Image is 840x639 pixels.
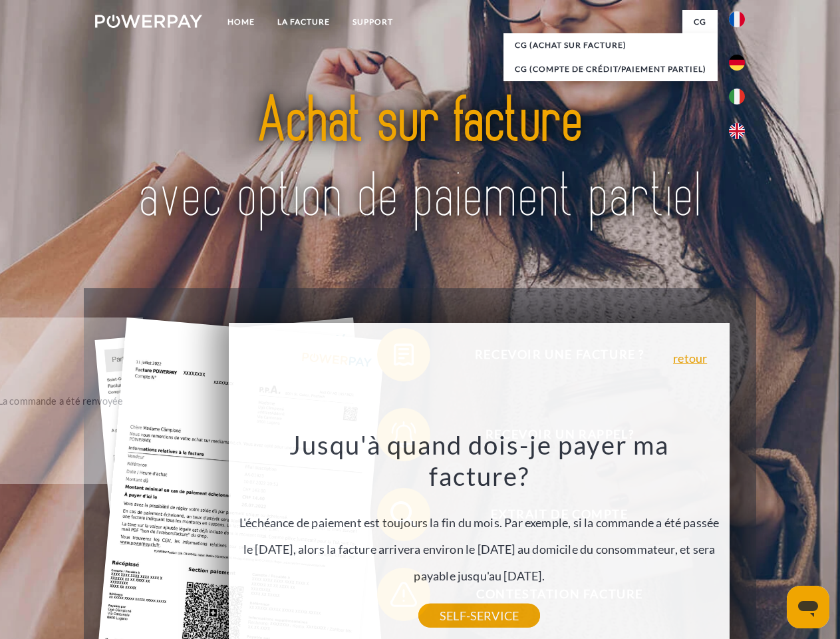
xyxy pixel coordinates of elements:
a: CG (achat sur facture) [503,33,718,57]
h3: Jusqu'à quand dois-je payer ma facture? [237,429,722,493]
a: LA FACTURE [266,10,341,34]
div: L'échéance de paiement est toujours la fin du mois. Par exemple, si la commande a été passée le [... [237,429,722,616]
a: Home [216,10,266,34]
a: CG (Compte de crédit/paiement partiel) [503,57,718,81]
img: logo-powerpay-white.svg [95,15,202,28]
a: retour [673,352,707,364]
img: en [729,123,745,139]
img: it [729,89,745,105]
img: title-powerpay_fr.svg [127,64,713,255]
img: fr [729,11,745,27]
img: de [729,55,745,71]
a: CG [682,10,718,34]
a: SELF-SERVICE [418,604,540,628]
a: Support [341,10,404,34]
iframe: Bouton de lancement de la fenêtre de messagerie [787,586,829,628]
